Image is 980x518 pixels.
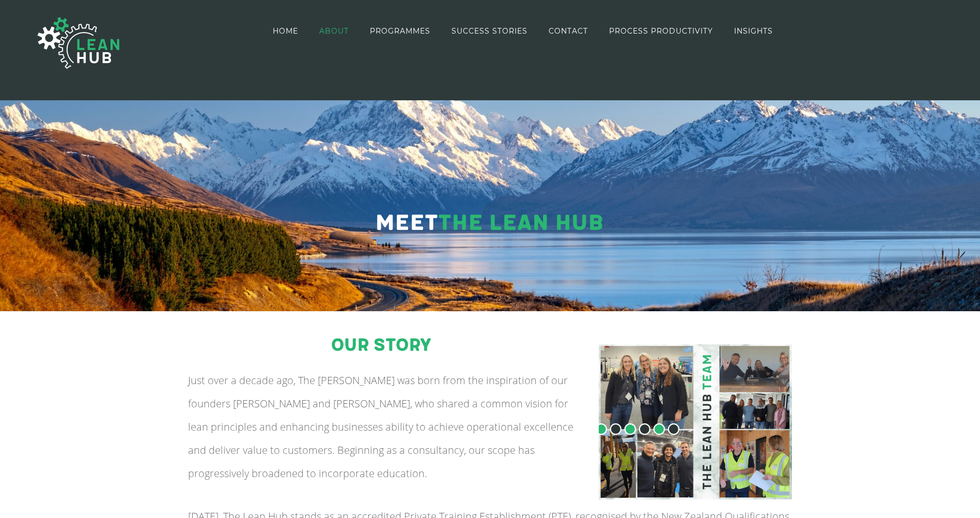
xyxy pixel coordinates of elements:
span: HOME [273,27,298,35]
span: SUCCESS STORIES [452,27,527,35]
a: ABOUT [319,1,349,60]
span: our story [331,335,431,356]
span: Meet [375,210,438,236]
span: Just over a decade ago, The [PERSON_NAME] was born from the inspiration of our founders [PERSON_N... [188,373,573,480]
span: INSIGHTS [734,27,773,35]
img: The Lean Hub | Optimising productivity with Lean Logo [27,6,130,80]
a: PROGRAMMES [370,1,430,60]
a: PROCESS PRODUCTIVITY [609,1,713,60]
img: The Lean Hub Team vs 2 [599,344,792,499]
span: PROGRAMMES [370,27,430,35]
a: SUCCESS STORIES [452,1,527,60]
a: CONTACT [549,1,588,60]
span: ABOUT [319,27,349,35]
nav: Main Menu [273,1,773,60]
span: CONTACT [549,27,588,35]
a: INSIGHTS [734,1,773,60]
span: PROCESS PRODUCTIVITY [609,27,713,35]
span: The Lean Hub [438,210,603,236]
a: HOME [273,1,298,60]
